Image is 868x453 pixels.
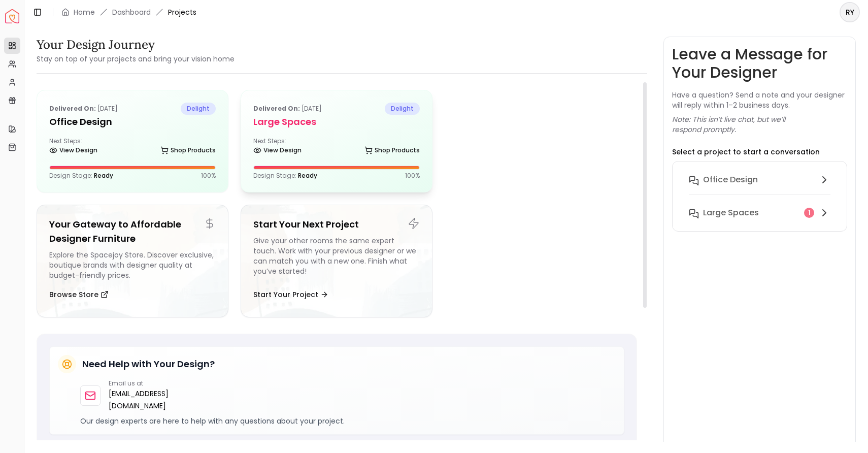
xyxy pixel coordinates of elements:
[74,7,95,17] a: Home
[672,90,848,110] p: Have a question? Send a note and your designer will reply within 1–2 business days.
[253,137,420,157] div: Next Steps:
[840,2,860,22] button: RY
[253,115,420,129] h5: Large Spaces
[253,172,317,180] p: Design Stage:
[82,357,215,371] h5: Need Help with Your Design?
[253,104,300,113] b: Delivered on:
[112,7,151,17] a: Dashboard
[49,115,216,129] h5: Office Design
[49,284,109,305] button: Browse Store
[253,236,420,280] div: Give your other rooms the same expert touch. Work with your previous designer or we can match you...
[703,174,758,186] h6: Office Design
[94,171,113,180] span: Ready
[61,7,196,17] nav: breadcrumb
[160,143,216,157] a: Shop Products
[49,104,96,113] b: Delivered on:
[49,137,216,157] div: Next Steps:
[405,172,420,180] p: 100 %
[49,250,216,280] div: Explore the Spacejoy Store. Discover exclusive, boutique brands with designer quality at budget-f...
[841,3,859,21] span: RY
[37,54,235,64] small: Stay on top of your projects and bring your vision home
[80,416,616,426] p: Our design experts are here to help with any questions about your project.
[5,9,19,23] a: Spacejoy
[109,387,202,412] a: [EMAIL_ADDRESS][DOMAIN_NAME]
[253,217,420,232] h5: Start Your Next Project
[37,37,235,53] h3: Your Design Journey
[253,103,322,115] p: [DATE]
[672,45,848,82] h3: Leave a Message for Your Designer
[253,143,302,157] a: View Design
[681,203,839,223] button: Large Spaces1
[385,103,420,115] span: delight
[298,171,317,180] span: Ready
[49,143,97,157] a: View Design
[253,284,328,305] button: Start Your Project
[168,7,196,17] span: Projects
[681,170,839,203] button: Office Design
[109,379,202,387] p: Email us at
[672,114,848,135] p: Note: This isn’t live chat, but we’ll respond promptly.
[804,208,814,218] div: 1
[672,147,820,157] p: Select a project to start a conversation
[703,207,759,219] h6: Large Spaces
[201,172,216,180] p: 100 %
[49,103,118,115] p: [DATE]
[49,217,216,246] h5: Your Gateway to Affordable Designer Furniture
[5,9,19,23] img: Spacejoy Logo
[181,103,216,115] span: delight
[241,205,432,317] a: Start Your Next ProjectGive your other rooms the same expert touch. Work with your previous desig...
[49,172,113,180] p: Design Stage:
[37,205,228,317] a: Your Gateway to Affordable Designer FurnitureExplore the Spacejoy Store. Discover exclusive, bout...
[364,143,420,157] a: Shop Products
